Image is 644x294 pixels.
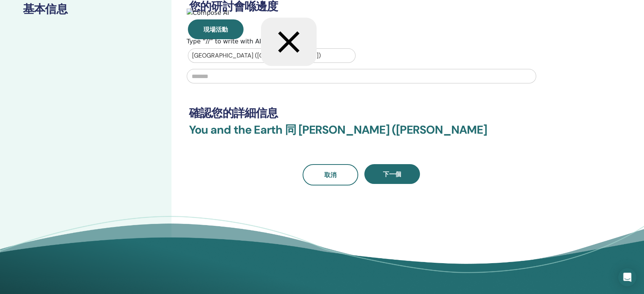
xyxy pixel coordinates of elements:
[187,18,317,66] div: Type “//” to write with AI
[189,123,534,146] h3: You and the Earth 同 [PERSON_NAME] ([PERSON_NAME]
[303,164,358,185] a: 取消
[383,170,401,178] span: 下一個
[187,8,229,18] img: Compose AI
[324,171,336,179] span: 取消
[23,2,149,16] h3: 基本信息
[364,164,420,184] button: 下一個
[189,106,534,120] h3: 確認您的詳細信息
[618,268,636,286] div: Open Intercom Messenger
